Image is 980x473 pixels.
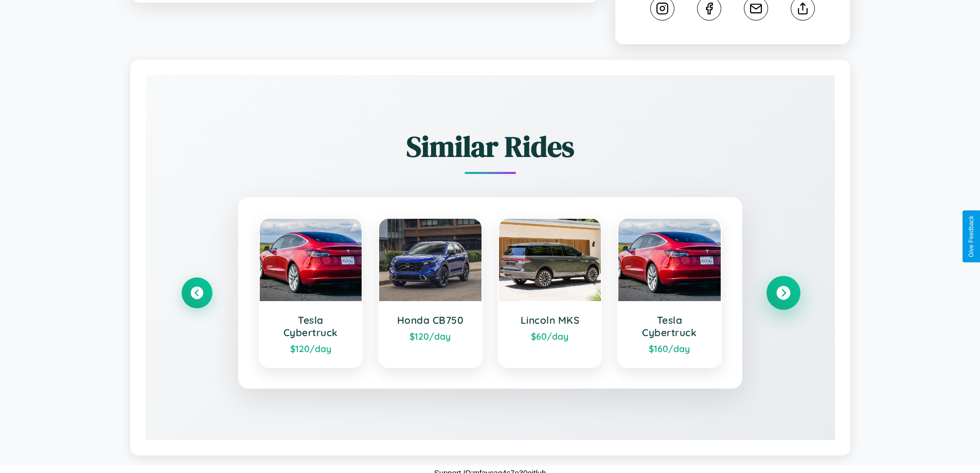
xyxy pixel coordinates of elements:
div: $ 120 /day [389,330,471,342]
h3: Lincoln MKS [509,314,591,326]
h3: Honda CB750 [389,314,471,326]
a: Lincoln MKS$60/day [498,218,602,368]
div: $ 120 /day [270,343,352,354]
div: Give Feedback [968,216,975,257]
a: Tesla Cybertruck$120/day [259,218,363,368]
div: $ 160 /day [629,343,710,354]
h3: Tesla Cybertruck [629,314,710,339]
h2: Similar Rides [182,127,799,166]
a: Honda CB750$120/day [378,218,483,368]
h3: Tesla Cybertruck [270,314,352,339]
div: $ 60 /day [509,330,591,342]
a: Tesla Cybertruck$160/day [617,218,722,368]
